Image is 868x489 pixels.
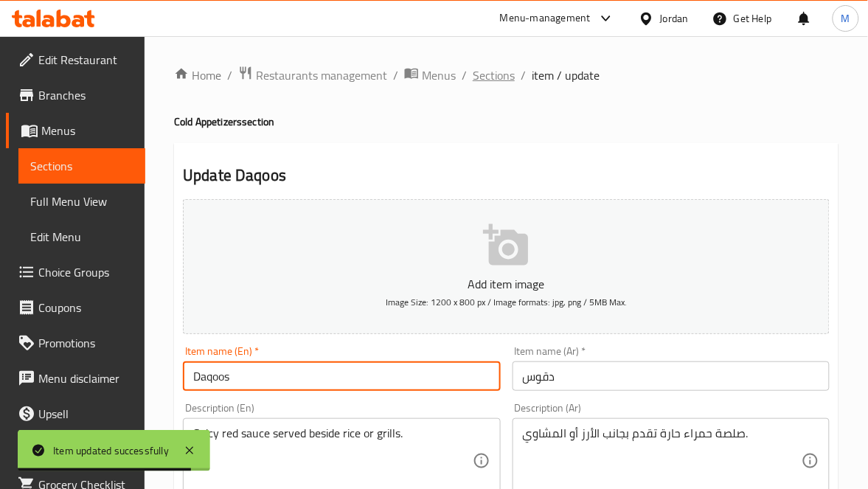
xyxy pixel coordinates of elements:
[473,66,515,84] a: Sections
[404,66,456,85] a: Menus
[18,219,145,254] a: Edit Menu
[393,66,398,84] li: /
[206,275,807,293] p: Add item image
[183,361,500,391] input: Enter name En
[38,405,133,423] span: Upsell
[18,184,145,219] a: Full Menu View
[386,294,627,311] span: Image Size: 1200 x 800 px / Image formats: jpg, png / 5MB Max.
[174,66,221,84] a: Home
[6,325,145,361] a: Promotions
[30,228,133,246] span: Edit Menu
[513,361,830,391] input: Enter name Ar
[30,193,133,210] span: Full Menu View
[841,10,850,27] span: M
[521,66,526,84] li: /
[174,114,839,129] h4: Cold Appetizers section
[227,66,232,84] li: /
[183,199,830,334] button: Add item imageImage Size: 1200 x 800 px / Image formats: jpg, png / 5MB Max.
[38,51,133,69] span: Edit Restaurant
[6,42,145,77] a: Edit Restaurant
[660,10,689,27] div: Jordan
[183,164,830,187] h2: Update Daqoos
[38,334,133,352] span: Promotions
[6,254,145,290] a: Choice Groups
[38,263,133,281] span: Choice Groups
[532,66,600,84] span: item / update
[53,443,169,459] div: Item updated successfully
[38,299,133,316] span: Coupons
[500,10,591,27] div: Menu-management
[174,66,839,85] nav: breadcrumb
[6,361,145,396] a: Menu disclaimer
[6,113,145,148] a: Menus
[38,370,133,387] span: Menu disclaimer
[6,431,145,467] a: Coverage Report
[41,122,133,139] span: Menus
[422,66,456,84] span: Menus
[6,290,145,325] a: Coupons
[462,66,467,84] li: /
[256,66,387,84] span: Restaurants management
[30,157,133,175] span: Sections
[38,86,133,104] span: Branches
[238,66,387,85] a: Restaurants management
[6,77,145,113] a: Branches
[6,396,145,431] a: Upsell
[18,148,145,184] a: Sections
